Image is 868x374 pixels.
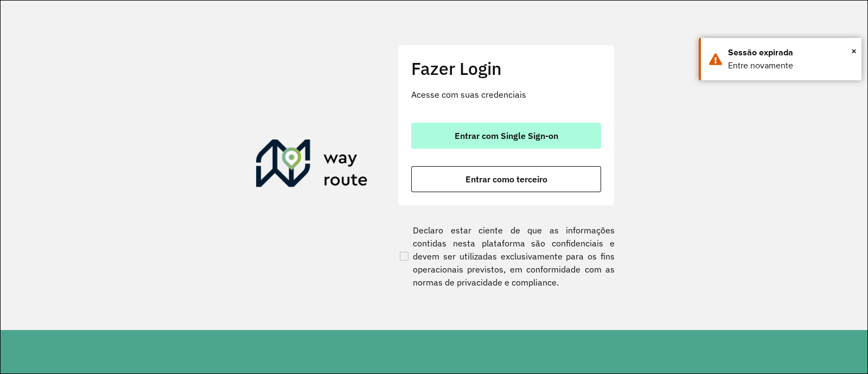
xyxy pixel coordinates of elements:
button: button [411,123,601,149]
label: Declaro estar ciente de que as informações contidas nesta plataforma são confidenciais e devem se... [398,224,615,289]
div: Sessão expirada [728,46,853,59]
span: × [851,43,857,59]
span: Entrar com Single Sign-on [455,131,558,140]
button: button [411,166,601,192]
button: Close [851,43,857,59]
img: Roteirizador AmbevTech [256,140,368,192]
p: Acesse com suas credenciais [411,88,601,101]
div: Entre novamente [728,59,853,72]
span: Entrar como terceiro [465,175,547,183]
h2: Fazer Login [411,58,601,79]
